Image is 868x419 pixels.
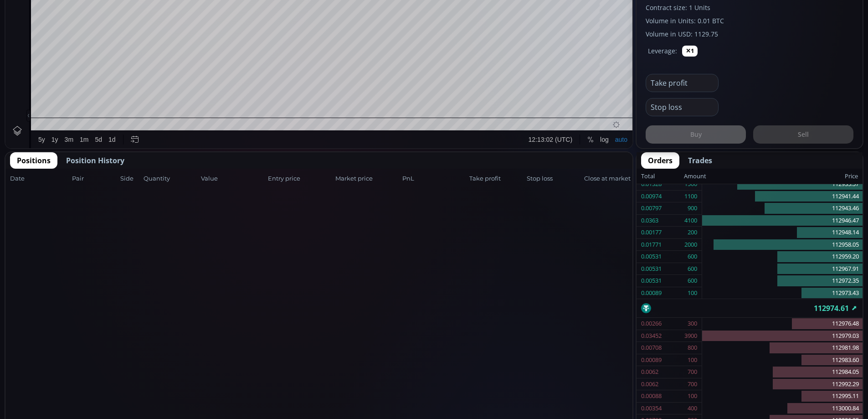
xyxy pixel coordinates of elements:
div: 112974.61 [637,299,863,317]
span: Market price [335,174,400,183]
div: 0.00266 [641,318,662,330]
div: 0.00974 [641,191,662,202]
div: 0.00089 [641,287,662,299]
div: D [77,5,82,12]
div: 600 [688,275,697,287]
div: 700 [688,366,697,378]
div: 112976.48 [702,318,863,330]
div: Total [641,171,684,182]
div: 112948.14 [702,227,863,239]
div: 2000 [684,239,697,251]
span: Pair [72,174,118,183]
div: 1D [44,21,59,29]
div: 112992.29 [702,378,863,391]
div: 112958.05 [702,239,863,251]
span: PnL [402,174,467,183]
div: Hide Drawings Toolbar [21,373,25,386]
div: 112935.57 [702,178,863,191]
div: 0.00177 [641,227,662,238]
div: 600 [688,251,697,263]
div: +323.62 (+0.29%) [250,22,297,29]
div: 200 [688,227,697,238]
div: BTC [30,21,44,29]
div: 112973.43 [702,287,863,299]
div: 6.783K [53,33,72,40]
span: Trades [688,155,712,166]
div: 112650.99 [114,22,142,29]
div: 112941.44 [702,191,863,203]
div: 800 [688,342,697,354]
div: 112979.03 [702,330,863,342]
div: H [144,22,149,29]
div: 0.0062 [641,366,658,378]
div: Indicators [170,5,198,12]
label: Leverage: [648,46,677,56]
span: Take profit [469,174,524,183]
div: C [215,22,219,29]
button: Trades [681,152,719,169]
div: 900 [688,202,697,214]
span: Quantity [144,174,198,183]
div: Toggle Percentage [579,395,591,412]
div: 111478.00 [184,22,211,29]
div: 112943.46 [702,202,863,215]
div: 0.03452 [641,330,662,342]
div: 100 [688,390,697,402]
div: 112995.11 [702,390,863,403]
div: Market open [93,21,101,29]
div: 700 [688,378,697,390]
div: 5d [90,400,97,407]
div: L [180,22,184,29]
div: 0.00531 [641,263,662,275]
div: 0.01771 [641,239,662,251]
div: 0.00354 [641,403,662,414]
div: 112984.05 [702,366,863,378]
div: 0.00797 [641,202,662,214]
div: 1m [74,400,83,407]
button: Position History [59,152,131,169]
div: 113281.50 [149,22,177,29]
div: Bitcoin [59,21,86,29]
div: 0.00531 [641,251,662,263]
div: 100 [688,287,697,299]
button: Orders [641,152,679,169]
div: 0.0363 [641,215,658,227]
div: 0.00708 [641,342,662,354]
div: 0.00089 [641,354,662,366]
label: Volume in USD: 1129.75 [646,29,853,39]
div: 4100 [684,215,697,227]
div: Toggle Log Scale [591,395,606,412]
div: 0.0062 [641,378,658,390]
span: Date [10,174,69,183]
div: O [108,22,113,29]
div: Amount [684,171,706,182]
div: 112946.47 [702,215,863,227]
div: 0.00088 [641,390,662,402]
div: 1100 [684,191,697,202]
div: 300 [688,318,697,330]
label: Volume in Units: 0.01 BTC [646,16,853,26]
button: ✕1 [682,46,698,57]
div: 113000.84 [702,403,863,415]
button: Positions [10,152,57,169]
span: Side [120,174,141,183]
span: Close at market [584,174,628,183]
div: 5y [33,400,40,407]
button: 12:13:02 (UTC) [520,395,570,412]
div: 100 [688,354,697,366]
div: auto [610,400,622,407]
span: Position History [66,155,124,166]
div: Compare [123,5,149,12]
div: 112983.60 [702,354,863,367]
span: Stop loss [527,174,581,183]
div: 600 [688,263,697,275]
div: 112959.20 [702,251,863,263]
div: 112981.98 [702,342,863,354]
span: Value [201,174,265,183]
span: 12:13:02 (UTC) [523,400,567,407]
div: Go to [122,395,137,412]
div:  [8,122,15,130]
div: 3900 [684,330,697,342]
div: Toggle Auto Scale [606,395,625,412]
div: 112974.61 [219,22,247,29]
